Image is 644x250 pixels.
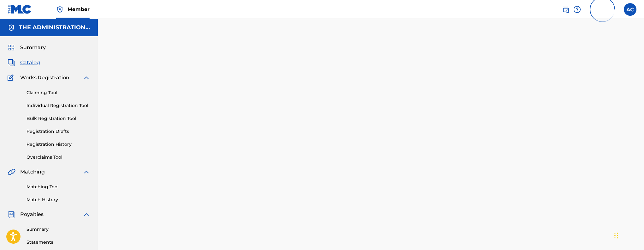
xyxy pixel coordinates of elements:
[20,44,46,51] span: Summary
[573,3,581,16] div: Help
[83,211,90,218] img: expand
[562,6,570,13] img: search
[8,24,15,31] img: Accounts
[56,6,64,13] img: Top Rightsholder
[26,89,90,96] a: Claiming Tool
[8,59,40,66] a: CatalogCatalog
[26,196,90,203] a: Match History
[20,168,45,176] span: Matching
[20,59,40,66] span: Catalog
[573,6,581,13] img: help
[19,24,90,31] h5: THE ADMINISTRATION MP INC
[26,102,90,109] a: Individual Registration Tool
[67,6,90,13] span: Member
[26,115,90,122] a: Bulk Registration Tool
[8,5,32,14] img: MLC Logo
[26,226,90,233] a: Summary
[8,44,15,51] img: Summary
[8,168,15,176] img: Matching
[624,3,636,16] div: User Menu
[612,220,644,250] iframe: Chat Widget
[614,226,618,245] div: Drag
[26,154,90,161] a: Overclaims Tool
[26,128,90,135] a: Registration Drafts
[562,3,570,16] a: Public Search
[83,168,90,176] img: expand
[8,44,46,51] a: SummarySummary
[20,74,69,82] span: Works Registration
[8,59,15,66] img: Catalog
[20,211,44,218] span: Royalties
[26,141,90,148] a: Registration History
[8,211,15,218] img: Royalties
[8,74,16,82] img: Works Registration
[83,74,90,82] img: expand
[26,184,90,190] a: Matching Tool
[26,239,90,246] a: Statements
